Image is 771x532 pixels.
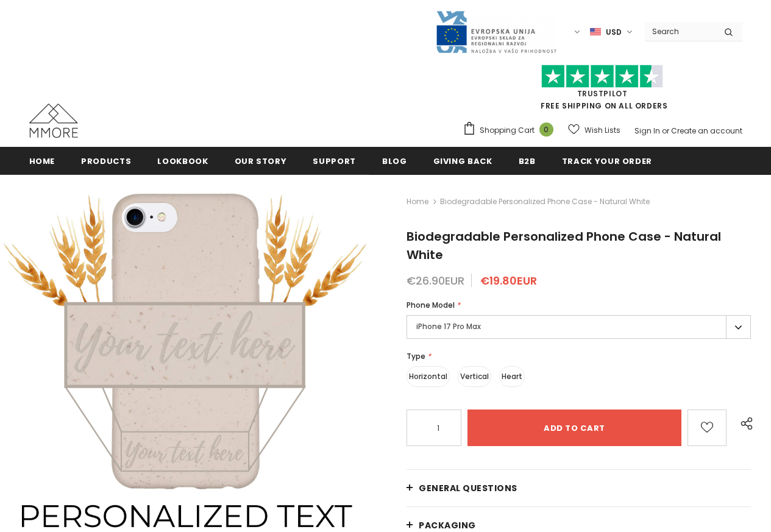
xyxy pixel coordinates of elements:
span: Home [29,155,55,167]
span: Our Story [235,155,287,167]
span: FREE SHIPPING ON ALL ORDERS [463,70,742,111]
span: Giving back [433,155,492,167]
label: Horizontal [407,366,450,387]
span: Blog [382,155,407,167]
a: Home [407,194,428,209]
label: Vertical [458,366,491,387]
span: PACKAGING [419,519,476,531]
a: B2B [519,147,536,174]
span: USD [606,26,622,38]
img: USD [590,27,601,37]
img: MMORE Cases [29,104,78,138]
a: Create an account [671,126,742,136]
a: General Questions [407,470,751,506]
label: iPhone 17 Pro Max [407,315,751,339]
a: Giving back [433,147,492,174]
span: Type [407,351,425,361]
a: Shopping Cart 0 [463,121,560,140]
a: Sign In [634,126,660,136]
span: Lookbook [157,155,208,167]
a: Trustpilot [577,88,628,99]
span: support [313,155,356,167]
span: or [662,126,669,136]
span: Phone Model [407,300,455,310]
span: Shopping Cart [480,124,535,137]
input: Add to cart [467,410,681,446]
a: Home [29,147,55,174]
a: Our Story [235,147,287,174]
img: Trust Pilot Stars [541,65,663,88]
span: B2B [519,155,536,167]
label: Heart [499,366,525,387]
a: Blog [382,147,407,174]
span: 0 [539,122,553,137]
span: Products [81,155,131,167]
img: Javni Razpis [435,10,557,54]
span: Biodegradable Personalized Phone Case - Natural White [440,194,650,209]
a: Wish Lists [568,119,620,141]
a: support [313,147,356,174]
a: Lookbook [157,147,208,174]
span: General Questions [419,482,517,494]
span: €26.90EUR [407,273,464,288]
input: Search Site [645,23,715,40]
a: Javni Razpis [435,26,557,37]
span: Wish Lists [584,124,620,137]
span: €19.80EUR [480,273,537,288]
a: Products [81,147,131,174]
span: Track your order [562,155,652,167]
span: Biodegradable Personalized Phone Case - Natural White [407,228,721,263]
a: Track your order [562,147,652,174]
